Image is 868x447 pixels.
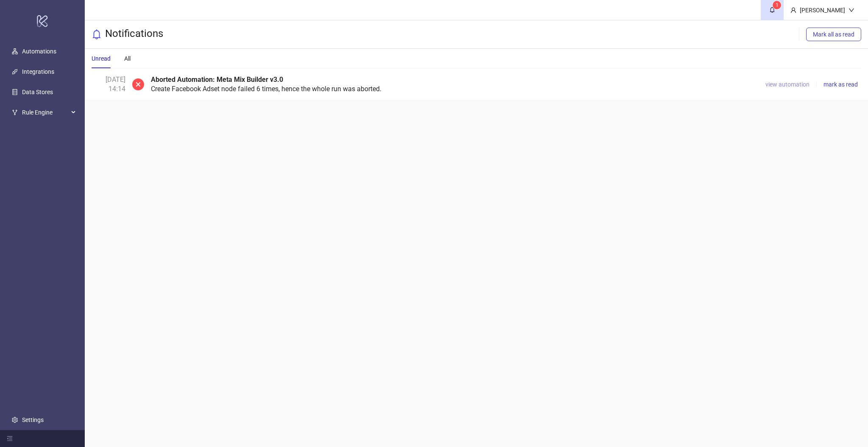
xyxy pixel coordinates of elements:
div: Create Facebook Adset node failed 6 times, hence the whole run was aborted. [151,75,755,94]
span: user [790,7,796,13]
span: 1 [776,2,779,8]
span: close-circle [132,75,144,94]
span: Rule Engine [22,104,69,121]
button: Mark all as read [806,28,861,41]
div: [PERSON_NAME] [796,6,849,15]
span: Mark all as read [813,31,854,38]
span: bell [769,7,775,13]
span: menu-fold [7,436,13,441]
span: bell [92,29,102,39]
span: mark as read [823,81,858,88]
a: Settings [22,416,44,423]
a: Automations [22,48,56,55]
span: down [849,7,854,13]
sup: 1 [773,1,781,9]
span: view automation [765,81,810,88]
h3: Notifications [105,27,163,42]
span: fork [12,110,18,116]
div: Unread [92,54,111,63]
button: view automation [762,79,813,89]
a: Integrations [22,69,54,75]
div: All [124,54,131,63]
button: mark as read [820,79,861,89]
b: Aborted Automation: Meta Mix Builder v3.0 [151,75,283,84]
a: Data Stores [22,89,53,96]
div: [DATE] 14:14 [92,75,125,94]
